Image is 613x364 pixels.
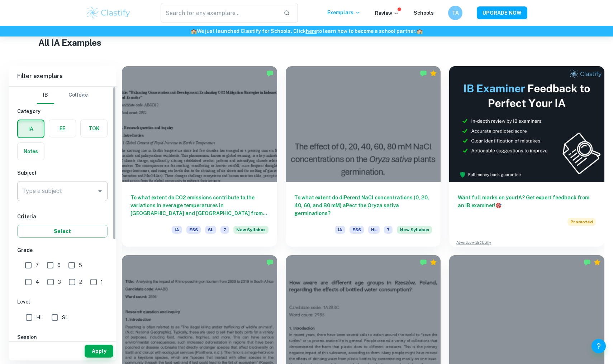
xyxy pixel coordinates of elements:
button: EE [49,120,76,137]
span: 7 [35,261,39,269]
h6: Filter exemplars [9,66,116,86]
h6: To what extent do diPerent NaCl concentrations (0, 20, 40, 60, and 80 mM) aPect the Oryza sativa ... [294,194,432,217]
span: HL [36,314,43,321]
img: Thumbnail [449,66,604,182]
h6: Level [17,298,108,306]
div: Starting from the May 2026 session, the ESS IA requirements have changed. We created this exempla... [397,226,432,238]
a: here [306,28,317,34]
h6: Criteria [17,213,108,220]
span: SL [62,314,68,321]
img: Marked [584,259,591,266]
h6: Grade [17,246,108,254]
h6: To what extent do CO2 emissions contribute to the variations in average temperatures in [GEOGRAPH... [130,194,269,217]
a: Schools [414,10,434,16]
div: Starting from the May 2026 session, the ESS IA requirements have changed. We created this exempla... [233,226,269,238]
img: Marked [420,259,427,266]
span: 🏫 [417,28,423,34]
span: 6 [57,261,61,269]
button: IA [18,120,44,137]
span: 7 [384,226,393,234]
p: Exemplars [327,9,361,16]
h6: Session [17,333,108,341]
h1: All IA Examples [38,36,575,49]
span: Promoted [567,218,596,226]
button: UPGRADE NOW [477,6,527,19]
button: Select [17,225,108,238]
span: 3 [58,278,61,286]
span: HL [368,226,380,234]
p: Review [375,9,399,17]
button: Help and Feedback [591,339,606,353]
span: 7 [220,226,229,234]
a: Advertise with Clastify [456,240,491,245]
span: New Syllabus [233,226,269,234]
span: 4 [35,278,39,286]
span: ESS [186,226,201,234]
span: 2 [79,278,82,286]
span: ESS [350,226,364,234]
button: Notes [18,143,44,160]
a: Want full marks on yourIA? Get expert feedback from an IB examiner!PromotedAdvertise with Clastify [449,66,604,247]
input: Search for any exemplars... [161,3,278,23]
div: Premium [594,259,601,266]
span: 🎯 [495,203,502,208]
div: Filter type choice [37,87,88,104]
button: Apply [85,345,113,358]
span: 5 [79,261,82,269]
img: Marked [266,259,274,266]
h6: Want full marks on your IA ? Get expert feedback from an IB examiner! [458,194,596,209]
a: To what extent do CO2 emissions contribute to the variations in average temperatures in [GEOGRAPH... [122,66,277,247]
a: To what extent do diPerent NaCl concentrations (0, 20, 40, 60, and 80 mM) aPect the Oryza sativa ... [286,66,441,247]
span: 🏫 [191,28,197,34]
span: 1 [101,278,103,286]
h6: We just launched Clastify for Schools. Click to learn how to become a school partner. [1,27,612,35]
button: TA [448,6,462,20]
h6: Subject [17,169,108,177]
h6: TA [451,9,460,17]
img: Marked [266,70,274,77]
span: IA [335,226,345,234]
button: Open [95,186,105,196]
button: College [68,87,88,104]
span: IA [172,226,182,234]
div: Premium [430,70,437,77]
div: Premium [430,259,437,266]
button: IB [37,87,54,104]
button: TOK [81,120,107,137]
img: Marked [420,70,427,77]
img: Clastify logo [86,6,131,20]
h6: Category [17,107,108,115]
span: SL [205,226,216,234]
span: New Syllabus [397,226,432,234]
